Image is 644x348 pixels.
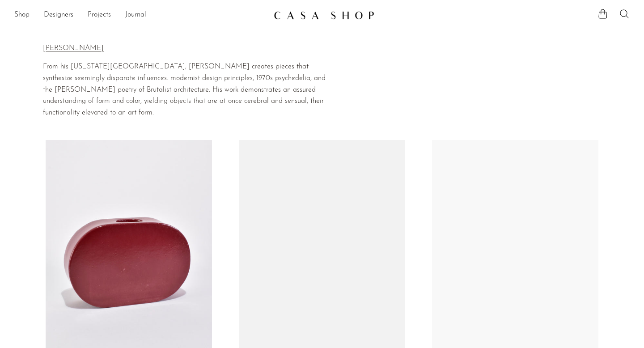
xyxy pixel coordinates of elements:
[14,8,267,23] nav: Desktop navigation
[44,9,73,21] a: Designers
[88,9,111,21] a: Projects
[43,43,333,55] p: [PERSON_NAME]
[14,9,30,21] a: Shop
[43,61,333,119] p: From his [US_STATE][GEOGRAPHIC_DATA], [PERSON_NAME] creates pieces that synthesize seemingly disp...
[125,9,146,21] a: Journal
[14,8,267,23] ul: NEW HEADER MENU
